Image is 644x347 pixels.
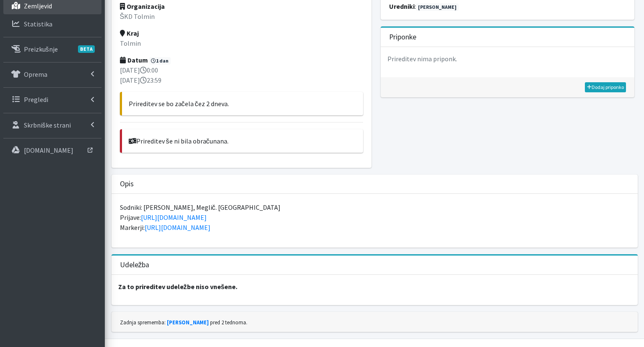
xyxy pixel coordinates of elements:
[3,41,101,57] a: PreizkušnjeBETA
[3,66,101,83] a: Oprema
[149,57,171,65] span: 1 dan
[24,146,73,154] p: [DOMAIN_NAME]
[24,121,71,129] p: Skrbniške strani
[3,142,101,159] a: [DOMAIN_NAME]
[381,47,634,70] p: Prireditev nima priponk.
[120,38,363,48] p: Tolmin
[3,91,101,108] a: Pregledi
[389,33,416,42] h3: Priponke
[141,213,207,222] a: [URL][DOMAIN_NAME]
[120,29,139,37] strong: Kraj
[3,16,101,32] a: Statistika
[118,282,238,291] strong: Za to prireditev udeležbe niso vnešene.
[120,11,363,21] p: ŠKD Tolmin
[129,99,356,109] p: Prireditev se bo začela čez 2 dneva.
[24,45,58,53] p: Preizkušnje
[120,261,150,269] h3: Udeležba
[120,180,134,188] h3: Opis
[389,2,415,10] strong: uredniki
[120,56,148,64] strong: Datum
[416,3,459,11] a: [PERSON_NAME]
[120,202,629,232] p: Sodniki: [PERSON_NAME], Meglič. [GEOGRAPHIC_DATA] Prijave: Markerji:
[120,319,247,326] small: Zadnja sprememba: pred 2 tednoma.
[78,45,95,53] span: BETA
[120,2,165,10] strong: Organizacija
[3,117,101,133] a: Skrbniške strani
[24,20,52,28] p: Statistika
[167,319,209,326] a: [PERSON_NAME]
[585,82,626,92] a: Dodaj priponko
[24,70,47,78] p: Oprema
[145,223,210,232] a: [URL][DOMAIN_NAME]
[120,65,363,85] p: [DATE] 0:00 [DATE] 23:59
[24,2,52,10] p: Zemljevid
[129,136,356,146] p: Prireditev še ni bila obračunana.
[24,95,48,104] p: Pregledi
